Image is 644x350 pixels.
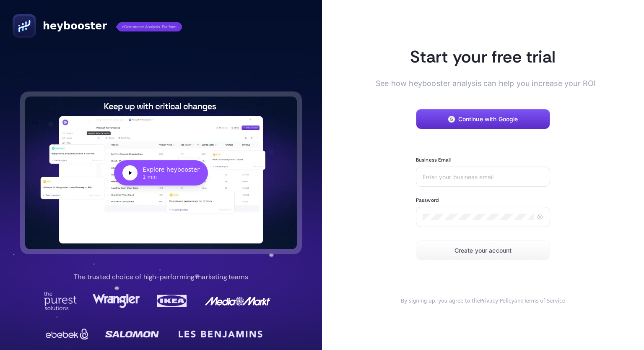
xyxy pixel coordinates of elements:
p: The trusted choice of high-performing marketing teams [74,272,248,282]
span: Create your account [454,247,512,254]
a: Terms of Service [524,298,565,304]
span: By signing up, you agree to the [401,298,480,304]
img: Ebebek [44,326,91,342]
span: Continue with Google [458,116,518,123]
img: Salomon [105,326,159,342]
span: heybooster [43,19,107,33]
span: See how heybooster analysis can help you increase your ROI [376,78,577,89]
img: Wrangler [93,292,140,310]
input: Enter your business email [423,173,543,180]
a: Privacy Policy [480,298,514,304]
h1: Start your free trial [389,46,577,68]
div: 1 min [143,174,200,180]
button: Create your account [416,240,550,261]
label: Business Email [416,157,452,163]
img: MediaMarkt [204,292,271,310]
div: Explore heybooster [143,165,200,174]
label: Password [416,197,439,204]
span: eCommerce Analysis Platform [117,22,182,31]
div: and [389,298,577,304]
img: LesBenjamin [174,324,267,344]
img: Ikea [155,292,189,310]
button: Explore heybooster1 min [25,97,297,250]
img: Purest [44,292,77,310]
a: heyboostereCommerce Analysis Platform [13,14,182,38]
button: Continue with Google [416,109,550,129]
